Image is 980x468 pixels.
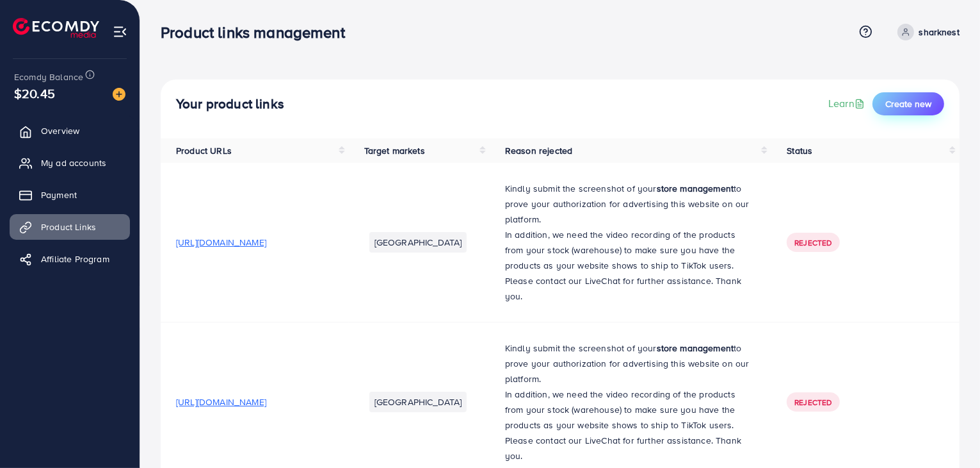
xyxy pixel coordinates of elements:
span: Payment [41,188,77,201]
li: [GEOGRAPHIC_DATA] [369,232,467,253]
span: Target markets [364,144,425,157]
strong: store management [657,182,734,195]
span: Rejected [794,397,831,408]
h4: Your product links [176,96,284,112]
span: $20.45 [14,84,55,103]
iframe: Chat [926,410,970,458]
a: Payment [10,182,130,208]
span: Product Links [41,221,96,233]
a: Learn [828,96,867,111]
p: Kindly submit the screenshot of your to prove your authorization for advertising this website on ... [505,181,756,227]
span: Ecomdy Balance [14,71,83,83]
p: Kindly submit the screenshot of your to prove your authorization for advertising this website on ... [505,340,756,387]
a: sharknest [892,24,960,40]
img: menu [113,24,127,39]
h3: Product links management [161,23,355,42]
span: Affiliate Program [41,253,109,265]
p: Please contact our LiveChat for further assistance. Thank you. [505,273,756,304]
strong: store management [657,342,734,355]
span: Product URLs [176,144,232,157]
span: Reason rejected [505,144,572,157]
span: Create new [885,97,931,110]
img: image [113,88,125,101]
button: Create new [872,92,944,115]
p: In addition, we need the video recording of the products from your stock (warehouse) to make sure... [505,387,756,433]
p: sharknest [919,24,960,40]
p: Please contact our LiveChat for further assistance. Thank you. [505,433,756,464]
span: My ad accounts [41,156,106,169]
span: [URL][DOMAIN_NAME] [176,396,266,408]
span: [URL][DOMAIN_NAME] [176,236,266,249]
span: Overview [41,124,79,137]
a: Product Links [10,214,130,240]
a: My ad accounts [10,150,130,176]
span: Rejected [794,237,831,248]
span: Status [787,144,812,157]
a: Overview [10,118,130,144]
p: In addition, we need the video recording of the products from your stock (warehouse) to make sure... [505,227,756,273]
li: [GEOGRAPHIC_DATA] [369,392,467,412]
a: Affiliate Program [10,246,130,272]
img: logo [13,18,99,38]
